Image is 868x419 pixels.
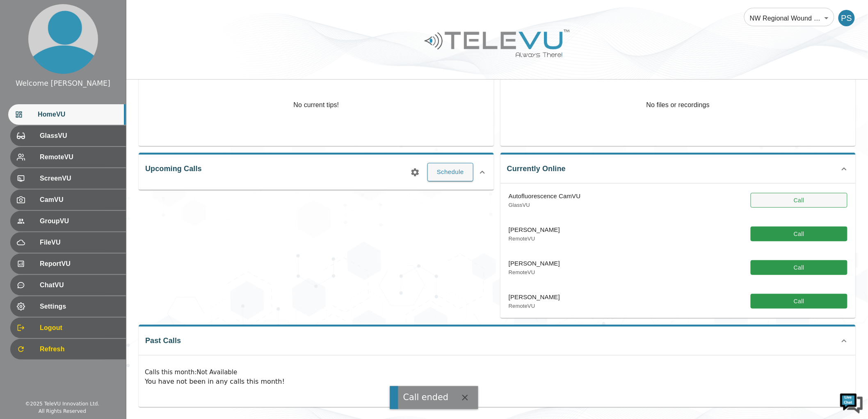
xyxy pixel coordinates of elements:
[40,152,119,162] span: RemoteVU
[40,302,119,311] span: Settings
[10,126,126,146] div: GlassVU
[43,43,138,54] div: Chat with us now
[28,4,98,74] img: profile.png
[509,192,581,201] p: Autofluorescence CamVU
[10,254,126,274] div: ReportVU
[40,238,119,247] span: FileVU
[838,10,855,26] div: PS
[751,193,847,208] button: Call
[145,368,850,377] p: Calls this month : Not Available
[40,174,119,183] span: ScreenVU
[509,225,560,235] p: [PERSON_NAME]
[25,400,99,408] div: © 2025 TeleVU Innovation Ltd.
[751,227,847,242] button: Call
[751,294,847,309] button: Call
[40,280,119,290] span: ChatVU
[10,296,126,317] div: Settings
[294,100,339,110] p: No current tips!
[509,259,560,268] p: [PERSON_NAME]
[8,104,126,125] div: HomeVU
[509,201,581,209] p: GlassVU
[16,78,110,89] div: Welcome [PERSON_NAME]
[40,216,119,226] span: GroupVU
[48,103,113,186] span: We're online!
[40,131,119,141] span: GlassVU
[427,163,473,181] button: Schedule
[14,38,34,59] img: d_736959983_company_1615157101543_736959983
[10,190,126,210] div: CamVU
[500,64,856,146] p: No files or recordings
[744,7,834,30] div: NW Regional Wound Care
[10,168,126,189] div: ScreenVU
[423,26,571,60] img: Logo
[10,275,126,295] div: ChatVU
[509,268,560,277] p: RemoteVU
[40,259,119,269] span: ReportVU
[10,211,126,231] div: GroupVU
[751,260,847,275] button: Call
[10,318,126,338] div: Logout
[39,408,86,415] div: All Rights Reserved
[38,110,119,119] span: HomeVU
[40,344,119,354] span: Refresh
[403,391,449,404] div: Call ended
[135,4,154,24] div: Minimize live chat window
[145,377,850,387] p: You have not been in any calls this month!
[40,195,119,205] span: CamVU
[509,235,560,243] p: RemoteVU
[509,293,560,302] p: [PERSON_NAME]
[40,323,119,333] span: Logout
[10,339,126,359] div: Refresh
[509,302,560,310] p: RemoteVU
[10,147,126,167] div: RemoteVU
[10,232,126,253] div: FileVU
[4,224,156,253] textarea: Type your message and hit 'Enter'
[839,390,864,415] img: Chat Widget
